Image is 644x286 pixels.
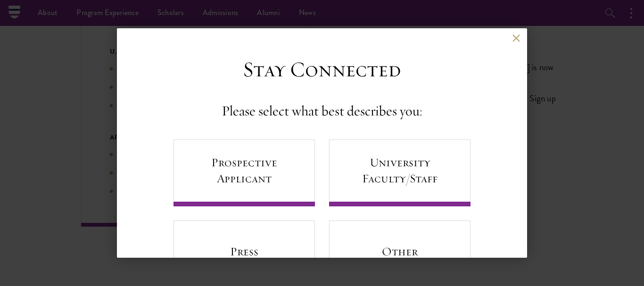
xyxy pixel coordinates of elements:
[173,139,315,206] a: Prospective Applicant
[243,57,401,83] h3: Stay Connected
[329,139,471,206] a: University Faculty/Staff
[222,102,422,121] h4: Please select what best describes you:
